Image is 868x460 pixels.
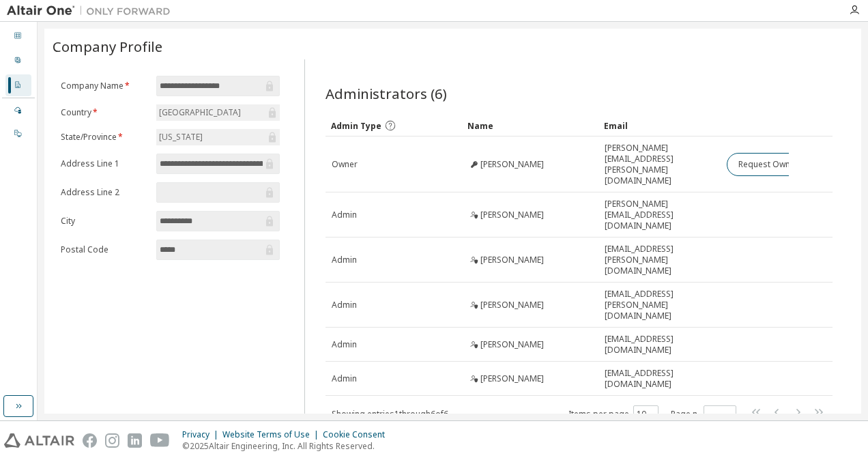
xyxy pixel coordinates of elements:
span: [PERSON_NAME] [480,300,544,311]
span: Administrators (6) [325,84,447,103]
div: User Profile [5,50,31,72]
span: Admin [332,255,357,265]
span: Company Profile [53,37,162,56]
span: [PERSON_NAME] [480,339,544,350]
span: Items per page [568,405,659,423]
label: Postal Code [61,244,148,255]
div: Name [467,115,593,136]
span: Admin [332,373,357,384]
span: [PERSON_NAME] [480,210,544,220]
span: [PERSON_NAME][EMAIL_ADDRESS][DOMAIN_NAME] [605,199,715,231]
span: [PERSON_NAME] [480,159,544,170]
div: Company Profile [5,74,31,96]
div: Dashboard [5,25,31,47]
span: Owner [332,159,358,170]
span: [EMAIL_ADDRESS][PERSON_NAME][DOMAIN_NAME] [605,289,715,321]
label: City [61,216,148,227]
span: [PERSON_NAME] [480,373,544,384]
label: Address Line 2 [61,187,148,198]
img: linkedin.svg [128,433,142,448]
div: Cookie Consent [323,429,393,440]
span: Admin Type [331,120,381,132]
button: 10 [637,409,655,420]
span: Page n. [671,405,736,423]
span: Showing entries 1 through 6 of 6 [332,408,448,420]
span: [EMAIL_ADDRESS][DOMAIN_NAME] [605,334,715,356]
label: Address Line 1 [61,158,148,169]
div: Managed [5,100,31,121]
div: On Prem [5,123,31,145]
div: Privacy [182,429,222,440]
p: © 2025 Altair Engineering, Inc. All Rights Reserved. [182,440,393,452]
span: Admin [332,339,357,350]
label: State/Province [61,132,148,143]
img: instagram.svg [105,433,119,448]
div: [GEOGRAPHIC_DATA] [156,104,279,121]
label: Company Name [61,81,148,91]
span: [EMAIL_ADDRESS][PERSON_NAME][DOMAIN_NAME] [605,244,715,276]
div: Email [604,115,716,136]
div: Website Terms of Use [222,429,323,440]
span: Admin [332,300,357,311]
button: Request Owner Change [727,153,842,176]
div: [GEOGRAPHIC_DATA] [157,105,243,120]
img: youtube.svg [150,433,170,448]
img: facebook.svg [83,433,97,448]
label: Country [61,107,148,118]
div: [US_STATE] [156,129,279,145]
span: [PERSON_NAME] [480,255,544,265]
img: Altair One [7,4,177,18]
img: altair_logo.svg [4,433,74,448]
span: [EMAIL_ADDRESS][DOMAIN_NAME] [605,368,715,390]
span: Admin [332,210,357,220]
div: [US_STATE] [157,130,205,145]
span: [PERSON_NAME][EMAIL_ADDRESS][PERSON_NAME][DOMAIN_NAME] [605,143,715,186]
